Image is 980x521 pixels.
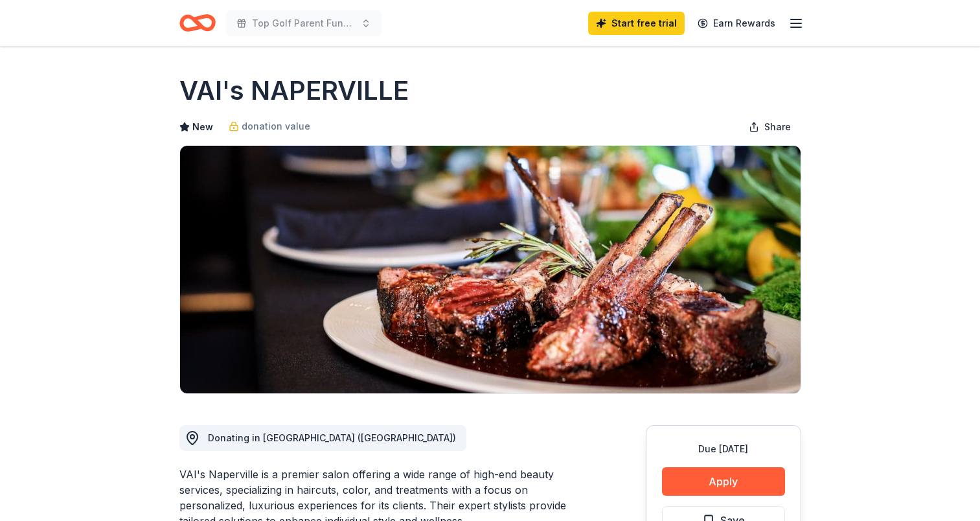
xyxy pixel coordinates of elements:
h1: VAI's NAPERVILLE [179,73,409,109]
div: Due [DATE] [662,441,785,457]
button: Share [738,114,801,140]
span: New [192,119,213,135]
a: donation value [229,119,310,134]
a: Home [179,8,216,38]
img: Image for VAI's NAPERVILLE [180,146,801,393]
a: Earn Rewards [690,12,783,35]
a: Start free trial [588,12,685,35]
button: Apply [662,467,785,496]
span: Share [764,119,791,135]
span: Donating in [GEOGRAPHIC_DATA] ([GEOGRAPHIC_DATA]) [208,432,456,443]
button: Top Golf Parent Fundraiser Benefiting Indian Trail Elementary's PTA [226,10,382,36]
span: Top Golf Parent Fundraiser Benefiting Indian Trail Elementary's PTA [252,16,356,31]
span: donation value [242,119,310,134]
